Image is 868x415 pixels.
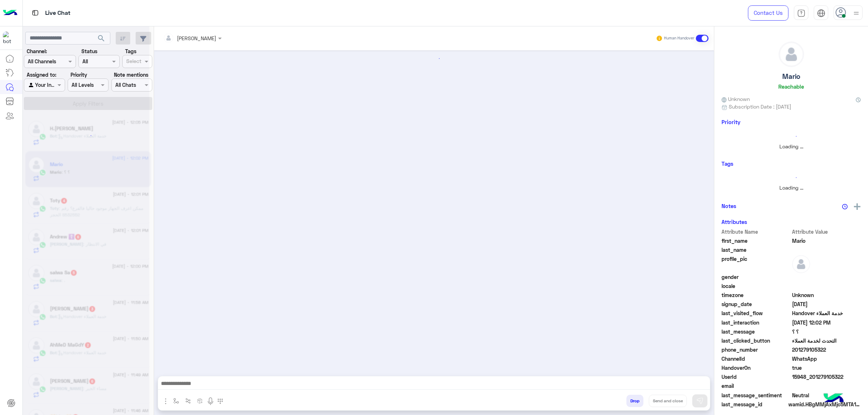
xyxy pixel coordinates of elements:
img: defaultAdmin.png [779,42,804,67]
button: Send and close [649,395,687,407]
span: 2025-09-01T14:14:13.679Z [792,300,861,308]
img: tab [31,8,40,17]
span: 201279105322 [792,346,861,353]
span: Loading ... [779,185,803,191]
span: gender [722,273,791,281]
div: loading... [723,171,859,184]
a: tab [794,5,808,21]
h5: Mario [782,72,800,81]
img: send voice note [206,397,215,406]
img: tab [817,9,825,17]
p: Live Chat [45,8,71,18]
span: last_message_id [722,401,787,408]
h6: Attributes [722,219,747,225]
span: Unknown [722,95,750,103]
img: 1403182699927242 [3,31,16,45]
span: phone_number [722,346,791,353]
span: wamid.HBgMMjAxMjc5MTA1MzIyFQIAEhggQUM4OUU3RTNFN0U0RUIxN0NBNkFCQUY4MkRBMjE3RjIA [788,401,861,408]
span: signup_date [722,300,791,308]
span: last_clicked_button [722,337,791,344]
img: make a call [217,398,223,404]
span: timezone [722,291,791,299]
span: null [792,273,861,281]
button: Trigger scenario [182,395,194,407]
h6: Priority [722,119,740,125]
div: loading... [80,129,92,142]
img: tab [797,9,805,17]
span: 2025-09-02T09:02:42.763Z [792,319,861,326]
span: ChannelId [722,355,791,363]
img: add [854,203,860,210]
h6: Notes [722,203,736,209]
span: true [792,364,861,372]
span: locale [722,282,791,290]
div: loading... [159,52,710,65]
small: Human Handover [664,35,694,41]
span: Unknown [792,291,861,299]
span: first_name [722,237,791,245]
h6: Tags [722,160,861,167]
span: 15948_201279105322 [792,373,861,381]
span: null [792,282,861,290]
img: send attachment [161,397,170,406]
span: last_visited_flow [722,309,791,317]
img: Logo [3,5,17,21]
span: last_message [722,328,791,335]
img: notes [842,204,848,209]
img: send message [696,397,703,405]
span: Subscription Date : [DATE] [729,103,791,110]
div: loading... [723,130,859,143]
span: Attribute Name [722,228,791,236]
span: null [792,382,861,390]
h6: Reachable [778,83,804,90]
span: ؟ ؟ [792,328,861,335]
span: last_name [722,246,791,254]
button: Drop [626,395,643,407]
img: select flow [173,398,179,404]
a: Contact Us [748,5,788,21]
img: profile [852,9,861,18]
img: hulul-logo.png [821,386,846,411]
div: Select [125,57,141,67]
span: email [722,382,791,390]
img: defaultAdmin.png [792,255,810,273]
span: Handover خدمة العملاء [792,309,861,317]
span: Attribute Value [792,228,861,236]
button: select flow [170,395,182,407]
span: 2 [792,355,861,363]
img: Trigger scenario [185,398,191,404]
span: Loading ... [779,143,803,149]
span: UserId [722,373,791,381]
span: profile_pic [722,255,791,272]
img: create order [197,398,203,404]
span: last_interaction [722,319,791,326]
span: التحدث لخدمة العملاء [792,337,861,344]
button: create order [194,395,206,407]
span: Mario [792,237,861,245]
span: last_message_sentiment [722,391,791,399]
span: 0 [792,391,861,399]
span: HandoverOn [722,364,791,372]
